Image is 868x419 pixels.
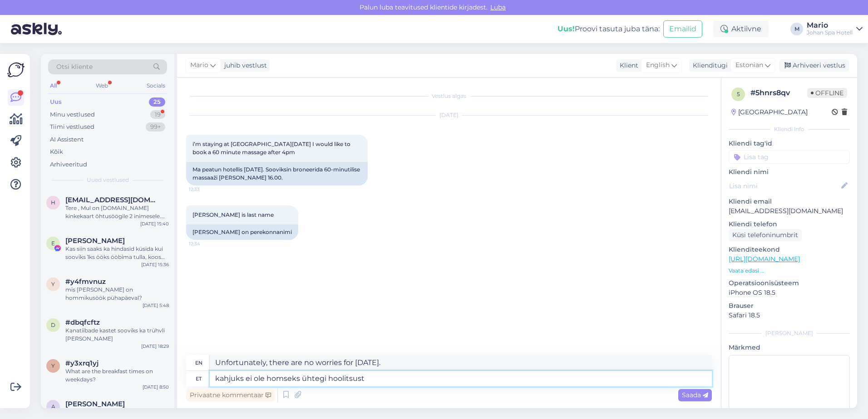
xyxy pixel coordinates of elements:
[221,61,267,70] div: juhib vestlust
[488,3,508,11] span: Luba
[729,267,850,275] p: Vaata edasi ...
[729,329,850,337] div: [PERSON_NAME]
[196,371,202,386] div: et
[729,181,839,191] input: Lisa nimi
[146,122,165,132] div: 99+
[51,362,55,369] span: y
[145,80,167,92] div: Socials
[807,88,847,98] span: Offline
[729,288,850,297] p: iPhone OS 18.5
[729,301,850,311] p: Brauser
[729,311,850,320] p: Safari 18.5
[186,92,712,100] div: Vestlus algas
[689,61,728,70] div: Klienditugi
[735,60,763,70] span: Estonian
[65,400,125,408] span: Andrus Rako
[189,240,223,247] span: 12:34
[790,23,803,35] div: M
[7,61,25,78] img: Askly Logo
[192,211,274,218] span: [PERSON_NAME] is last name
[56,62,93,72] span: Otsi kliente
[189,186,223,193] span: 12:33
[50,110,95,119] div: Minu vestlused
[729,278,850,288] p: Operatsioonisüsteem
[65,367,169,384] div: What are the breakfast times on weekdays?
[729,167,850,177] p: Kliendi nimi
[807,29,853,36] div: Johan Spa Hotell
[149,97,165,107] div: 25
[186,162,368,185] div: Ma peatun hotellis [DATE]. Sooviksin broneerida 60-minutilise massaaži [PERSON_NAME] 16.00.
[65,326,169,343] div: Kanatiibade kastet sooviks ka trühvli [PERSON_NAME]
[65,196,160,204] span: hannusanneli@gmail.com
[186,224,298,240] div: [PERSON_NAME] on perekonnanimi
[65,237,125,245] span: Elis Tunder
[50,160,87,169] div: Arhiveeritud
[140,220,169,227] div: [DATE] 15:40
[195,355,202,370] div: en
[51,199,55,206] span: h
[190,60,208,70] span: Mario
[616,61,638,70] div: Klient
[65,204,169,220] div: Tere , Mul on [DOMAIN_NAME] kinkekaart õhtusöögile 2 inimesele. Kas oleks võimalik broneerida lau...
[210,355,712,370] textarea: Unfortunately, there are no worries for [DATE].
[143,302,169,309] div: [DATE] 5:48
[65,286,169,302] div: mis [PERSON_NAME] on hommikusöök pühapäeval?
[729,150,850,164] input: Lisa tag
[48,80,59,92] div: All
[50,135,84,144] div: AI Assistent
[65,278,106,286] span: #y4fmvnuz
[186,111,712,119] div: [DATE]
[713,21,769,37] div: Aktiivne
[141,343,169,350] div: [DATE] 18:29
[729,255,800,263] a: [URL][DOMAIN_NAME]
[729,125,850,133] div: Kliendi info
[729,197,850,206] p: Kliendi email
[65,245,169,261] div: Kas siin saaks ka hindasid küsida kui sooviks 1ks ööks ööbima tulla, koos hommikusöögiga? :)
[50,122,94,132] div: Tiimi vestlused
[729,219,850,229] p: Kliendi telefon
[143,384,169,390] div: [DATE] 8:50
[51,322,55,328] span: d
[729,206,850,216] p: [EMAIL_ADDRESS][DOMAIN_NAME]
[663,20,702,38] button: Emailid
[731,107,808,117] div: [GEOGRAPHIC_DATA]
[807,22,853,29] div: Mario
[557,24,660,34] div: Proovi tasuta juba täna:
[141,261,169,268] div: [DATE] 15:36
[779,59,849,72] div: Arhiveeri vestlus
[682,391,708,399] span: Saada
[210,371,712,386] textarea: kahjuks ei ole homseks ühtegi hoolitsus
[192,141,352,156] span: i’m staying at [GEOGRAPHIC_DATA][DATE] I would like to book a 60 minute massage after 4pm
[807,22,863,36] a: MarioJohan Spa Hotell
[557,24,575,33] b: Uus!
[65,359,99,367] span: #y3xrq1yj
[186,389,275,401] div: Privaatne kommentaar
[51,281,55,287] span: y
[51,240,55,247] span: E
[729,343,850,352] p: Märkmed
[51,403,55,410] span: A
[50,147,63,156] div: Kõik
[729,139,850,148] p: Kliendi tag'id
[50,97,62,107] div: Uus
[729,245,850,254] p: Klienditeekond
[65,318,100,326] span: #dbqfcftz
[87,176,129,184] span: Uued vestlused
[94,80,110,92] div: Web
[729,229,802,241] div: Küsi telefoninumbrit
[750,88,807,98] div: # 5hnrs8qv
[150,110,165,119] div: 19
[646,60,670,70] span: English
[737,91,740,97] span: 5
